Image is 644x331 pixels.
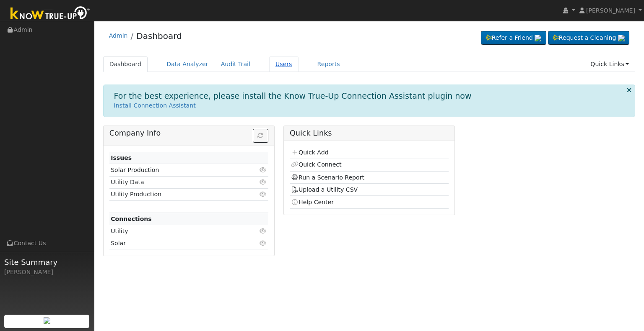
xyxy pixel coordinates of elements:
i: Click to view [260,179,267,185]
a: Help Center [291,199,334,205]
a: Install Connection Assistant [114,102,196,109]
a: Upload a Utility CSV [291,186,358,193]
span: Site Summary [4,257,90,268]
div: [PERSON_NAME] [4,268,90,277]
i: Click to view [260,191,267,197]
i: Click to view [260,240,267,246]
a: Reports [311,56,346,72]
a: Dashboard [136,31,182,41]
a: Dashboard [103,56,148,72]
h5: Quick Links [290,129,449,138]
a: Quick Add [291,149,328,156]
a: Admin [109,32,128,39]
a: Quick Connect [291,161,341,168]
td: Solar [109,237,243,249]
td: Utility [109,225,243,237]
img: retrieve [618,35,625,41]
img: retrieve [535,35,541,41]
h1: For the best experience, please install the Know True-Up Connection Assistant plugin now [114,91,472,101]
a: Audit Trail [215,56,257,72]
i: Click to view [260,228,267,234]
a: Refer a Friend [481,31,546,45]
td: Solar Production [109,164,243,176]
img: retrieve [44,317,50,324]
h5: Company Info [109,129,268,138]
a: Quick Links [584,56,635,72]
a: Users [269,56,299,72]
a: Run a Scenario Report [291,174,364,181]
strong: Issues [111,154,132,161]
strong: Connections [111,216,152,222]
a: Data Analyzer [160,56,215,72]
img: Know True-Up [6,5,94,23]
td: Utility Production [109,188,243,200]
a: Request a Cleaning [548,31,629,45]
i: Click to view [260,167,267,173]
td: Utility Data [109,176,243,188]
span: [PERSON_NAME] [586,7,635,14]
